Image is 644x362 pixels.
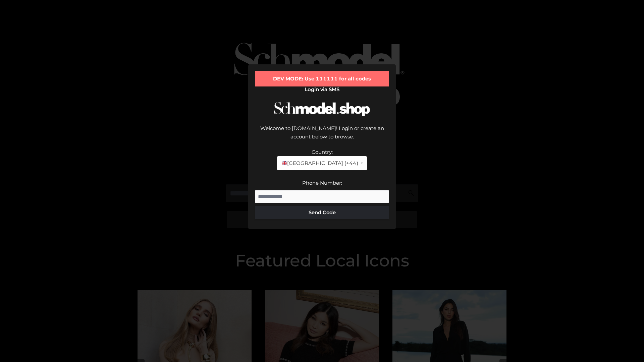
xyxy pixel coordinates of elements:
h2: Login via SMS [255,86,389,93]
img: Schmodel Logo [272,96,372,122]
div: DEV MODE: Use 111111 for all codes [255,71,389,86]
img: 🇬🇧 [282,161,287,166]
span: [GEOGRAPHIC_DATA] (+44) [281,159,358,168]
label: Country: [312,149,333,155]
label: Phone Number: [302,180,342,186]
div: Welcome to [DOMAIN_NAME]! Login or create an account below to browse. [255,124,389,148]
button: Send Code [255,206,389,219]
